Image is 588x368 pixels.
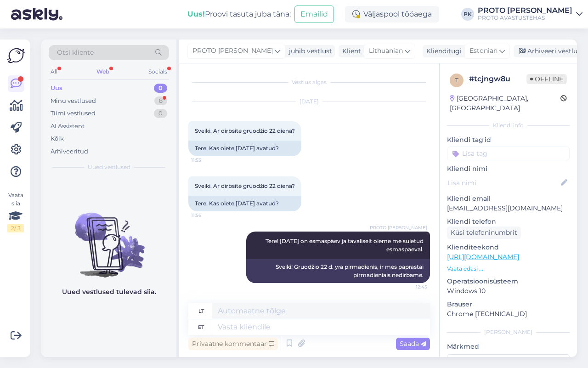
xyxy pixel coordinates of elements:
[423,46,462,56] div: Klienditugi
[195,127,295,134] span: Sveiki. Ar dirbsite gruodžio 22 dieną?
[478,7,582,22] a: PROTO [PERSON_NAME]PROTO AVASTUSTEHAS
[514,45,584,57] div: Arhiveeri vestlus
[447,243,570,252] p: Klienditeekond
[7,224,24,232] div: 2 / 3
[400,340,426,348] span: Saada
[191,212,226,219] span: 11:56
[478,14,572,22] div: PROTO AVASTUSTEHAS
[339,46,361,56] div: Klient
[285,46,332,56] div: juhib vestlust
[246,259,430,283] div: Sveiki! Gruodžio 22 d. yra pirmadienis, ir mes paprastai pirmadieniais nedirbame.
[154,109,167,118] div: 0
[198,303,204,319] div: lt
[266,238,425,253] span: Tere! [DATE] on esmaspäev ja tavaliselt oleme me suletud esmaspäeval.
[447,286,570,296] p: Windows 10
[294,6,334,23] button: Emailid
[187,9,291,20] div: Proovi tasuta juba täna:
[51,96,96,106] div: Minu vestlused
[188,97,430,106] div: [DATE]
[187,10,205,18] b: Uus!
[447,328,570,336] div: [PERSON_NAME]
[447,204,570,213] p: [EMAIL_ADDRESS][DOMAIN_NAME]
[41,196,176,279] img: No chats
[447,217,570,226] p: Kliendi telefon
[526,74,567,84] span: Offline
[51,147,88,156] div: Arhiveeritud
[191,157,226,164] span: 11:53
[188,141,301,156] div: Tere. Kas olete [DATE] avatud?
[469,74,526,85] div: # tcjngw8u
[51,109,96,118] div: Tiimi vestlused
[370,224,427,231] span: PROTO [PERSON_NAME]
[188,338,278,350] div: Privaatne kommentaar
[147,66,169,78] div: Socials
[154,84,167,93] div: 0
[188,78,430,86] div: Vestlus algas
[447,226,521,239] div: Küsi telefoninumbrit
[447,178,559,188] input: Lisa nimi
[450,94,560,113] div: [GEOGRAPHIC_DATA], [GEOGRAPHIC_DATA]
[345,6,439,23] div: Väljaspool tööaega
[51,122,85,131] div: AI Assistent
[455,77,458,84] span: t
[95,66,111,78] div: Web
[447,253,519,261] a: [URL][DOMAIN_NAME]
[195,182,295,189] span: Sveiki. Ar dirbsite gruodžio 22 dieną?
[198,319,204,335] div: et
[192,46,273,56] span: PROTO [PERSON_NAME]
[447,342,570,351] p: Märkmed
[7,191,24,232] div: Vaata siia
[88,163,130,171] span: Uued vestlused
[62,287,156,297] p: Uued vestlused tulevad siia.
[393,283,427,290] span: 12:45
[154,96,167,106] div: 8
[51,84,62,93] div: Uus
[461,8,474,21] div: PK
[447,147,570,160] input: Lisa tag
[447,194,570,204] p: Kliendi email
[478,7,572,14] div: PROTO [PERSON_NAME]
[369,46,403,56] span: Lithuanian
[447,121,570,130] div: Kliendi info
[447,265,570,273] p: Vaata edasi ...
[447,135,570,145] p: Kliendi tag'id
[447,309,570,319] p: Chrome [TECHNICAL_ID]
[469,46,498,56] span: Estonian
[447,300,570,309] p: Brauser
[49,66,59,78] div: All
[188,196,301,211] div: Tere. Kas olete [DATE] avatud?
[7,47,25,64] img: Askly Logo
[447,164,570,174] p: Kliendi nimi
[57,48,94,57] span: Otsi kliente
[447,277,570,286] p: Operatsioonisüsteem
[51,134,64,143] div: Kõik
